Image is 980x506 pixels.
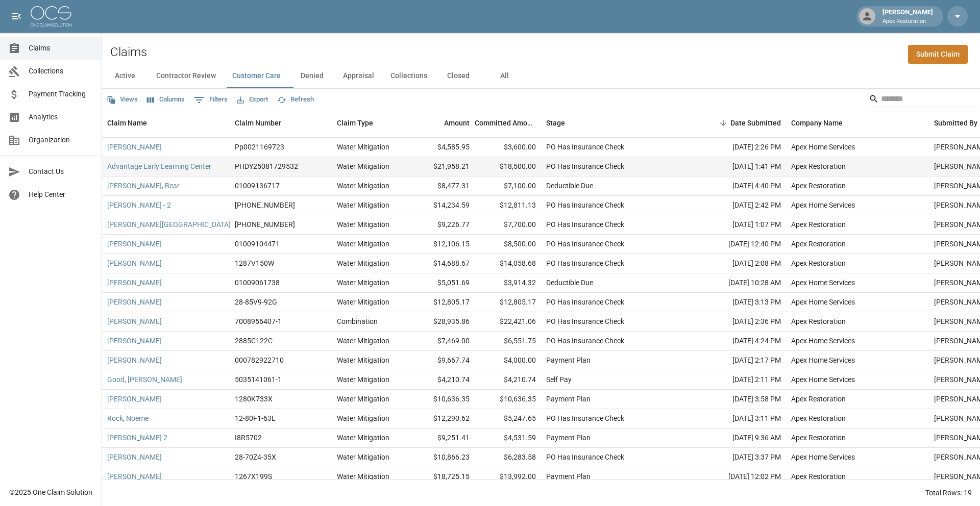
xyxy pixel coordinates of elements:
div: PO Has Insurance Check [546,452,624,462]
div: PO Has Insurance Check [546,316,624,326]
div: $12,805.17 [475,293,541,312]
div: $18,725.15 [408,467,475,487]
div: [DATE] 2:42 PM [694,196,786,215]
div: [DATE] 1:07 PM [694,215,786,235]
div: Amount [444,109,470,137]
div: 28-85V9-92G [235,297,277,307]
div: Committed Amount [475,109,536,137]
div: $8,477.31 [408,176,475,196]
div: Apex Home Services [791,142,855,152]
div: Water Mitigation [337,181,389,191]
div: Water Mitigation [337,142,389,152]
p: Apex Restoration [883,17,933,26]
div: [DATE] 9:36 AM [694,428,786,448]
div: Submitted By [934,109,977,137]
div: Apex Restoration [791,471,846,482]
div: 000782922710 [235,355,284,365]
div: Committed Amount [475,109,541,137]
button: Refresh [275,92,316,108]
div: Apex Home Services [791,355,855,365]
div: Deductible Due [546,277,593,288]
a: [PERSON_NAME] [107,471,162,482]
div: $5,247.65 [475,409,541,428]
div: Water Mitigation [337,433,389,443]
img: ocs-logo-white-transparent.png [31,6,71,27]
div: Apex Restoration [791,394,846,404]
div: [DATE] 3:58 PM [694,390,786,409]
span: Collections [29,66,93,77]
div: Claim Number [235,109,281,137]
div: 01009104471 [235,239,280,249]
div: Apex Home Services [791,452,855,462]
a: Good, [PERSON_NAME] [107,374,182,385]
div: Claim Type [332,109,408,137]
div: Apex Home Services [791,277,855,288]
div: [DATE] 10:28 AM [694,273,786,293]
div: $6,283.58 [475,448,541,467]
div: $14,688.67 [408,254,475,273]
div: PHDY25081729532 [235,161,298,171]
div: Water Mitigation [337,336,389,346]
div: $8,500.00 [475,235,541,254]
div: 1267X199S [235,471,272,482]
div: [DATE] 3:13 PM [694,293,786,312]
div: [DATE] 12:40 PM [694,235,786,254]
div: $14,058.68 [475,254,541,273]
div: 01-009-120731 [235,219,295,230]
div: [DATE] 3:37 PM [694,448,786,467]
div: PO Has Insurance Check [546,239,624,249]
div: Water Mitigation [337,161,389,171]
div: $28,935.86 [408,312,475,332]
div: Water Mitigation [337,452,389,462]
a: [PERSON_NAME] [107,452,162,462]
div: Apex Home Services [791,297,855,307]
div: Claim Number [230,109,332,137]
button: Collections [382,64,435,88]
button: Contractor Review [148,64,224,88]
div: $18,500.00 [475,157,541,176]
a: [PERSON_NAME] [107,355,162,365]
div: PO Has Insurance Check [546,258,624,268]
div: 01009136717 [235,181,280,191]
a: [PERSON_NAME][GEOGRAPHIC_DATA] [107,219,231,230]
a: [PERSON_NAME] [107,277,162,288]
div: $13,992.00 [475,467,541,487]
div: Water Mitigation [337,355,389,365]
a: [PERSON_NAME] [107,239,162,249]
div: $12,811.13 [475,196,541,215]
div: $12,290.62 [408,409,475,428]
div: $10,636.35 [408,390,475,409]
span: Claims [29,43,93,54]
div: [DATE] 3:11 PM [694,409,786,428]
div: Payment Plan [546,433,591,443]
div: $3,914.32 [475,273,541,293]
div: $12,805.17 [408,293,475,312]
a: [PERSON_NAME] [107,297,162,307]
div: Search [869,91,978,109]
div: PO Has Insurance Check [546,297,624,307]
a: [PERSON_NAME], Bear [107,181,180,191]
div: $4,000.00 [475,351,541,370]
div: Stage [546,109,565,137]
div: $7,100.00 [475,176,541,196]
div: PO Has Insurance Check [546,142,624,152]
div: Payment Plan [546,355,591,365]
a: Advantage Early Learning Center [107,161,211,171]
a: [PERSON_NAME] [107,142,162,152]
div: Self Pay [546,374,572,385]
div: Water Mitigation [337,413,389,423]
div: $5,051.69 [408,273,475,293]
div: Apex Home Services [791,374,855,385]
div: [DATE] 2:17 PM [694,351,786,370]
div: 01009061738 [235,277,280,288]
div: Apex Restoration [791,258,846,268]
div: 12-80F1-63L [235,413,276,423]
div: [DATE] 4:24 PM [694,332,786,351]
div: Combination [337,316,378,326]
a: [PERSON_NAME] 2 [107,433,167,443]
div: $12,106.15 [408,235,475,254]
button: Active [102,64,148,88]
div: Apex Home Services [791,336,855,346]
div: Claim Type [337,109,373,137]
div: 2885C122C [235,336,273,346]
